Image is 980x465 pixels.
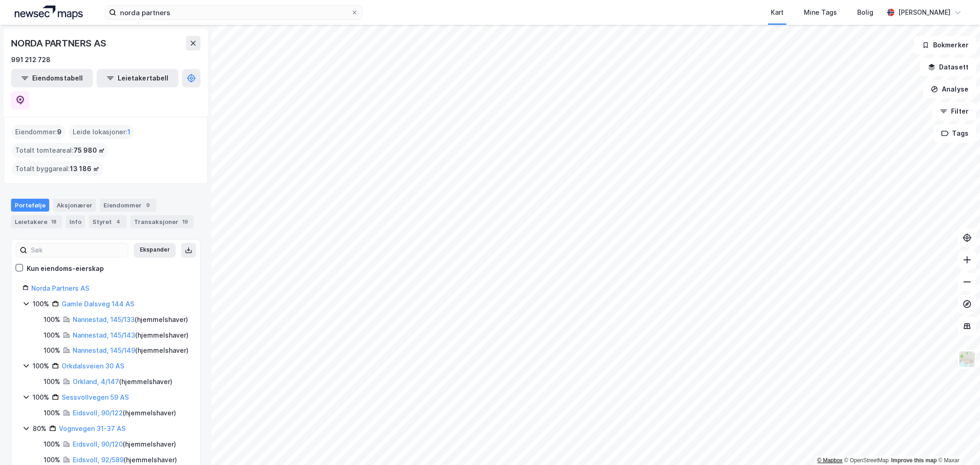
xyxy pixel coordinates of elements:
[73,346,135,354] a: Nannestad, 145/149
[73,378,119,385] a: Orkland, 4/147
[134,243,176,258] button: Ekspander
[11,69,93,87] button: Eiendomstabell
[44,330,60,341] div: 100%
[33,392,49,403] div: 100%
[62,362,124,370] a: Orkdalsveien 30 AS
[49,217,58,226] div: 18
[934,124,976,143] button: Tags
[934,421,980,465] iframe: Chat Widget
[69,125,134,139] div: Leide lokasjoner :
[804,7,837,18] div: Mine Tags
[143,201,153,210] div: 9
[100,199,156,212] div: Eiendommer
[920,58,976,76] button: Datasett
[74,145,105,156] span: 75 980 ㎡
[27,263,104,274] div: Kun eiendoms-eierskap
[180,217,190,226] div: 19
[73,331,135,339] a: Nannestad, 145/143
[73,330,189,341] div: ( hjemmelshaver )
[44,376,60,387] div: 100%
[62,393,129,401] a: Sessvollvegen 59 AS
[97,69,178,87] button: Leietakertabell
[59,425,126,432] a: Vognvegen 31-37 AS
[31,284,89,292] a: Norda Partners AS
[11,125,65,139] div: Eiendommer :
[57,126,62,138] span: 9
[73,439,176,450] div: ( hjemmelshaver )
[914,36,976,54] button: Bokmerker
[127,126,131,138] span: 1
[44,345,60,356] div: 100%
[11,143,109,158] div: Totalt tomteareal :
[958,350,976,368] img: Z
[844,457,889,464] a: OpenStreetMap
[114,217,123,226] div: 4
[44,439,60,450] div: 100%
[33,423,46,434] div: 80%
[934,421,980,465] div: Kontrollprogram for chat
[73,314,188,325] div: ( hjemmelshaver )
[73,440,123,448] a: Eidsvoll, 90/120
[73,316,135,323] a: Nannestad, 145/133
[11,54,51,65] div: 991 212 728
[73,409,123,417] a: Eidsvoll, 90/122
[771,7,784,18] div: Kart
[66,215,85,228] div: Info
[73,456,124,464] a: Eidsvoll, 92/589
[11,199,49,212] div: Portefølje
[11,161,103,176] div: Totalt byggareal :
[116,6,351,19] input: Søk på adresse, matrikkel, gårdeiere, leietakere eller personer
[817,457,842,464] a: Mapbox
[27,243,128,257] input: Søk
[11,215,62,228] div: Leietakere
[73,376,172,387] div: ( hjemmelshaver )
[33,361,49,372] div: 100%
[44,314,60,325] div: 100%
[53,199,96,212] div: Aksjonærer
[70,163,99,174] span: 13 186 ㎡
[73,408,176,419] div: ( hjemmelshaver )
[62,300,134,308] a: Gamle Dalsveg 144 AS
[11,36,108,51] div: NORDA PARTNERS AS
[932,102,976,121] button: Filter
[130,215,194,228] div: Transaksjoner
[923,80,976,98] button: Analyse
[857,7,873,18] div: Bolig
[15,6,83,19] img: logo.a4113a55bc3d86da70a041830d287a7e.svg
[891,457,937,464] a: Improve this map
[898,7,951,18] div: [PERSON_NAME]
[73,345,189,356] div: ( hjemmelshaver )
[44,408,60,419] div: 100%
[33,299,49,310] div: 100%
[89,215,126,228] div: Styret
